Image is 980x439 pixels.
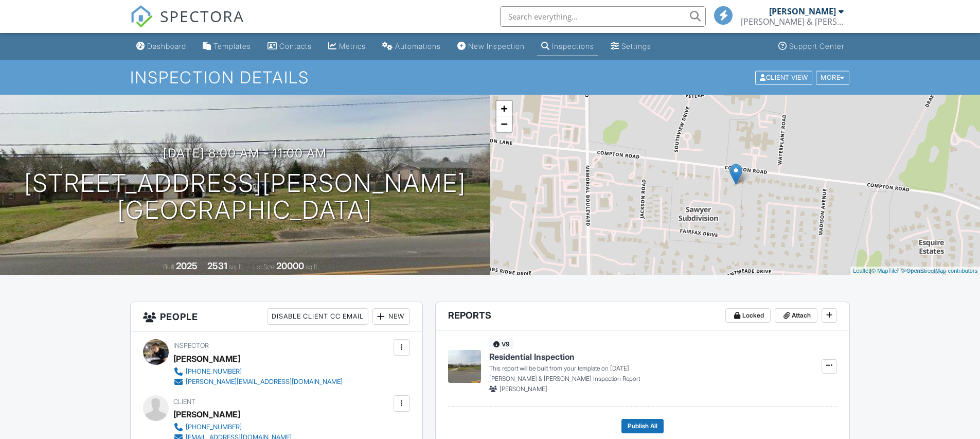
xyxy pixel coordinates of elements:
a: Dashboard [132,37,190,56]
img: The Best Home Inspection Software - Spectora [130,5,153,28]
div: Metrics [339,42,366,50]
div: [PERSON_NAME] [769,6,836,16]
a: SPECTORA [130,14,244,36]
h3: [DATE] 8:00 am - 11:00 am [163,146,327,160]
a: © MapTiler [871,268,899,274]
div: Smith & Smith Home Inspections [741,16,844,27]
a: Templates [199,37,255,56]
h1: [STREET_ADDRESS][PERSON_NAME] [GEOGRAPHIC_DATA] [24,170,466,224]
div: | [850,267,980,275]
div: Settings [621,42,651,50]
a: New Inspection [453,37,529,56]
div: Contacts [279,42,312,50]
h3: People [131,302,422,331]
a: Zoom out [496,116,512,132]
span: sq.ft. [306,263,318,271]
a: Support Center [774,37,848,56]
div: Support Center [789,42,844,50]
a: Metrics [324,37,370,56]
div: Dashboard [147,42,186,50]
a: © OpenStreetMap contributors [901,268,977,274]
div: New Inspection [468,42,525,50]
span: Lot Size [253,263,275,271]
span: Inspector [173,342,209,349]
div: Templates [213,42,251,50]
div: Client View [755,71,812,84]
span: sq. ft. [229,263,243,271]
div: More [816,71,849,84]
a: Automations (Basic) [378,37,445,56]
div: [PERSON_NAME] [173,351,240,366]
a: Leaflet [853,268,870,274]
span: SPECTORA [160,5,244,27]
div: 2025 [176,260,198,271]
a: [PHONE_NUMBER] [173,366,343,377]
a: [PERSON_NAME][EMAIL_ADDRESS][DOMAIN_NAME] [173,377,343,387]
a: Client View [754,73,815,81]
input: Search everything... [500,6,706,27]
div: [PERSON_NAME][EMAIL_ADDRESS][DOMAIN_NAME] [186,378,343,386]
div: Disable Client CC Email [267,308,368,325]
div: Automations [395,42,441,50]
a: Contacts [263,37,316,56]
a: Zoom in [496,101,512,116]
div: [PHONE_NUMBER] [186,423,242,431]
div: 20000 [276,260,304,271]
div: New [372,308,410,325]
h1: Inspection Details [130,68,850,86]
a: [PHONE_NUMBER] [173,422,292,432]
div: [PHONE_NUMBER] [186,367,242,376]
a: Inspections [537,37,598,56]
span: Built [163,263,174,271]
div: Inspections [552,42,594,50]
div: [PERSON_NAME] [173,407,240,422]
a: Settings [607,37,655,56]
div: 2531 [207,260,227,271]
span: Client [173,398,195,406]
